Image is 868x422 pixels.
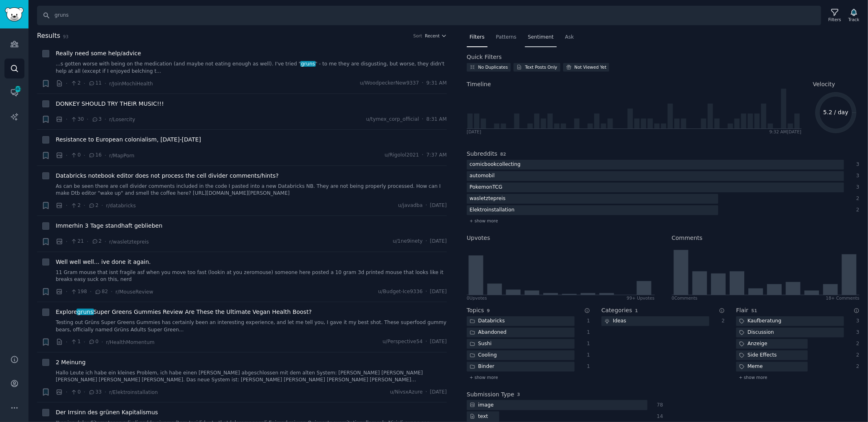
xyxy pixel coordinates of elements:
span: r/JoinMochiHealth [109,81,153,87]
a: Immerhin 3 Tage standhaft geblieben [56,222,162,230]
span: Results [37,31,60,41]
span: · [101,338,103,346]
span: 2 [92,238,102,245]
span: · [66,388,68,396]
a: 2 Meinung [56,358,85,367]
a: As can be seen there are cell divider comments included in the code I pasted into a new Databrick... [56,183,447,197]
div: Track [848,17,859,22]
div: Binder [467,362,497,372]
span: · [66,287,68,296]
div: 2 [853,195,860,202]
span: 82 [94,288,108,296]
a: Well well well... ive done it again. [56,258,151,266]
span: 381 [14,86,22,92]
span: · [66,115,68,124]
div: 1 [583,340,590,348]
span: [DATE] [430,202,447,209]
div: Meme [736,362,766,372]
span: Really need some help/advice [56,49,141,58]
span: · [426,338,427,346]
div: Sort [413,33,422,39]
span: u/WoodpeckerNew9337 [360,80,419,87]
a: Der Irrsinn des grünen Kapitalismus [56,408,158,417]
span: · [422,152,424,159]
div: Elektroinstallation [467,205,517,215]
h2: Quick Filters [467,53,502,61]
span: r/databricks [106,203,136,209]
span: 8:31 AM [426,116,447,123]
span: Filters [470,34,485,41]
div: Abandoned [467,328,509,338]
span: · [426,389,427,396]
span: · [90,287,92,296]
h2: Upvotes [467,234,490,242]
div: Text Posts Only [525,64,557,70]
a: 11 Gram mouse that isnt fragile asf when you move too fast (lookin at you zeromouse) someone here... [56,269,447,283]
button: Track [846,7,862,24]
span: 11 [88,80,102,87]
h2: Subreddits [467,150,497,158]
div: automobil [467,171,498,181]
span: u/Rigolol2021 [385,152,419,159]
span: Velocity [813,80,835,89]
span: 3 [92,116,102,123]
span: gruns [300,61,316,67]
span: r/HealthMomentum [106,339,154,345]
span: · [105,388,106,396]
div: 0 Comment s [672,295,698,301]
div: Side Effects [736,350,780,361]
div: Filters [829,17,841,22]
text: 5.2 / day [823,109,848,115]
div: 9:32 AM [DATE] [770,129,802,135]
span: · [83,201,85,210]
div: Cooling [467,350,500,361]
span: u/1ne9inety [393,238,423,245]
a: DONKEY SHOULD TRY THEIR MUSIC!!! [56,100,164,108]
span: u/Perspective54 [383,338,422,346]
span: 16 [88,152,102,159]
img: GummySearch logo [5,7,24,22]
div: 1 [583,352,590,359]
span: · [87,115,88,124]
div: 3 [853,161,860,168]
span: Resistance to European colonialism, [DATE]-[DATE] [56,135,201,144]
span: 82 [500,152,506,157]
span: 2 [70,80,81,87]
h2: Submission Type [467,390,514,399]
div: wasletztepreis [467,194,508,204]
span: + show more [470,218,498,224]
span: · [426,288,427,296]
div: 99+ Upvotes [627,295,655,301]
span: Recent [425,33,439,39]
h2: Categories [601,306,632,315]
h2: Flair [736,306,748,315]
span: 93 [63,34,68,39]
div: Sushi [467,339,494,349]
div: 1 [583,318,590,325]
div: Kaufberatung [736,316,784,326]
span: 21 [70,238,84,245]
span: 33 [88,389,102,396]
span: r/MouseReview [116,289,153,295]
span: + show more [739,374,767,380]
div: image [467,400,496,410]
div: Not Viewed Yet [575,64,607,70]
span: Timeline [467,80,491,89]
span: Databricks notebook editor does not process the cell divider comments/hints? [56,172,279,180]
a: Hallo Leute ich habe ein kleines Problem, ich habe einen [PERSON_NAME] abgeschlossen mit dem alte... [56,370,447,384]
span: 0 [88,338,98,346]
span: 2 [70,202,81,209]
span: [DATE] [430,238,447,245]
div: 2 [853,340,860,348]
div: 2 [853,363,860,370]
span: · [87,237,88,246]
span: · [426,202,427,209]
span: · [105,151,106,160]
span: 7:37 AM [426,152,447,159]
span: u/Budget-Ice9336 [378,288,422,296]
span: · [66,201,68,210]
span: u/tymex_corp_official [366,116,419,123]
span: 3 [517,392,520,397]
